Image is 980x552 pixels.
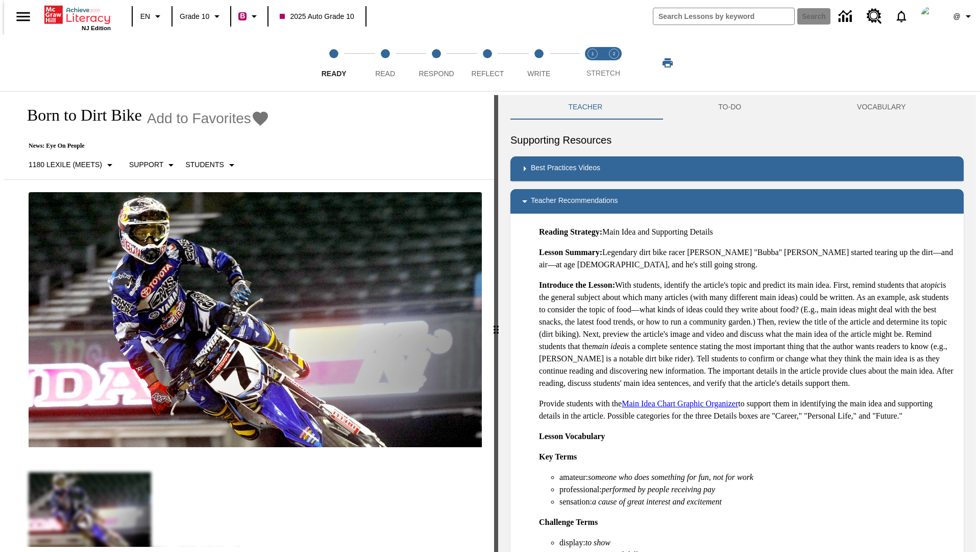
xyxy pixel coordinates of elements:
[531,195,618,208] p: Teacher Recommendations
[861,3,888,30] a: Resource Center, Will open in new tab
[539,432,605,441] strong: Lesson Vocabulary
[322,70,347,78] span: Ready
[458,35,517,91] button: Reflect step 4 of 5
[240,10,245,22] span: B
[16,142,269,150] p: News: Eye On People
[915,3,947,30] button: Select a new avatar
[185,159,224,170] p: Students
[539,281,615,289] strong: Introduce the Lesson:
[588,473,753,481] em: someone who does something for fun, not for work
[591,51,594,56] text: 1
[498,95,976,552] div: activity
[419,70,454,78] span: Respond
[147,110,251,127] span: Add to Favorites
[147,109,269,127] button: Add to Favorites - Born to Dirt Bike
[832,3,861,31] a: Data Center
[4,95,494,547] div: reading
[510,132,964,148] h6: Supporting Resources
[888,3,915,30] a: Notifications
[622,399,738,408] a: Main Idea Chart Graphic Organizer
[510,95,964,120] div: Instructional Panel Tabs
[29,192,482,448] img: Motocross racer James Stewart flies through the air on his dirt bike.
[140,11,150,22] span: EN
[612,51,615,56] text: 2
[280,11,354,22] span: 2025 Auto Grade 10
[125,156,181,174] button: Scaffolds, Support
[559,496,955,508] li: sensation:
[181,156,241,174] button: Select Student
[539,518,598,526] strong: Challenge Terms
[592,342,625,351] em: main idea
[510,156,964,181] div: Best Practices Videos
[16,106,142,125] h1: Born to Dirt Bike
[921,6,941,27] img: Avatar
[304,35,363,91] button: Ready step 1 of 5
[82,25,111,31] span: NJ Edition
[559,537,955,549] li: display:
[953,11,960,22] span: @
[355,35,414,91] button: Read step 2 of 5
[559,471,955,484] li: amateur:
[947,7,980,26] button: Profile/Settings
[651,54,684,72] button: Print
[585,538,610,547] em: to show
[924,281,941,289] em: topic
[592,497,722,506] em: a cause of great interest and excitement
[129,159,163,170] p: Support
[494,95,498,552] div: Press Enter or Spacebar and then press right and left arrow keys to move the slider
[472,70,504,78] span: Reflect
[539,279,955,389] p: With students, identify the article's topic and predict its main idea. First, remind students tha...
[510,189,964,214] div: Teacher Recommendations
[559,484,955,496] li: professional:
[176,7,227,26] button: Grade: Grade 10, Select a grade
[375,70,395,78] span: Read
[234,7,264,26] button: Boost Class color is violet red. Change class color
[29,159,102,170] p: 1180 Lexile (Meets)
[407,35,466,91] button: Respond step 3 of 5
[660,95,799,120] button: TO-DO
[578,35,607,91] button: Stretch Read step 1 of 2
[539,248,602,257] strong: Lesson Summary:
[653,8,794,25] input: search field
[136,7,168,26] button: Language: EN, Select a language
[602,485,715,494] em: performed by people receiving pay
[539,452,577,461] strong: Key Terms
[539,227,602,236] strong: Reading Strategy:
[539,226,955,238] p: Main Idea and Supporting Details
[180,11,209,22] span: Grade 10
[509,35,569,91] button: Write step 5 of 5
[510,95,660,120] button: Teacher
[539,246,955,271] p: Legendary dirt bike racer [PERSON_NAME] "Bubba" [PERSON_NAME] started tearing up the dirt—and air...
[527,70,550,78] span: Write
[24,156,120,174] button: Select Lexile, 1180 Lexile (Meets)
[799,95,964,120] button: VOCABULARY
[8,2,38,32] button: Open side menu
[539,398,955,422] p: Provide students with the to support them in identifying the main idea and supporting details in ...
[586,69,620,77] span: STRETCH
[531,163,600,175] p: Best Practices Videos
[599,35,629,91] button: Stretch Respond step 2 of 2
[44,4,111,31] div: Home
